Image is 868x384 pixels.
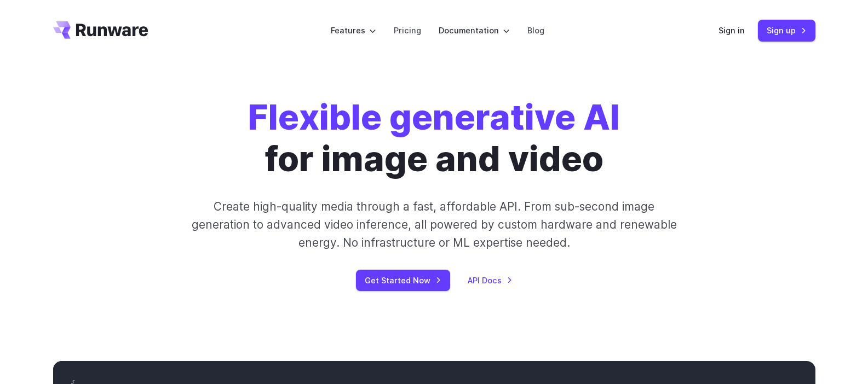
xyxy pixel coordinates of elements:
a: API Docs [468,274,513,287]
a: Pricing [394,24,421,37]
label: Documentation [439,24,510,37]
a: Go to / [53,21,148,39]
label: Features [331,24,376,37]
a: Blog [527,24,544,37]
h1: for image and video [248,96,620,180]
strong: Flexible generative AI [248,96,620,138]
a: Sign in [718,24,745,37]
a: Get Started Now [356,270,450,291]
p: Create high-quality media through a fast, affordable API. From sub-second image generation to adv... [190,197,678,252]
a: Sign up [758,20,815,41]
